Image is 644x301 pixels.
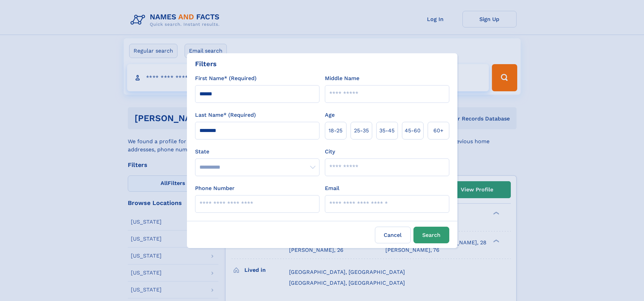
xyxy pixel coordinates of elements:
button: Search [413,227,449,243]
label: City [325,148,335,156]
label: First Name* (Required) [195,74,257,82]
label: State [195,148,319,156]
label: Email [325,184,339,192]
label: Phone Number [195,184,235,192]
label: Last Name* (Required) [195,111,256,119]
label: Middle Name [325,74,359,82]
div: Filters [195,59,217,69]
label: Cancel [375,227,411,243]
span: 25‑35 [354,127,369,135]
span: 60+ [433,127,444,135]
span: 35‑45 [379,127,395,135]
span: 45‑60 [405,127,421,135]
span: 18‑25 [329,127,342,135]
label: Age [325,111,335,119]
